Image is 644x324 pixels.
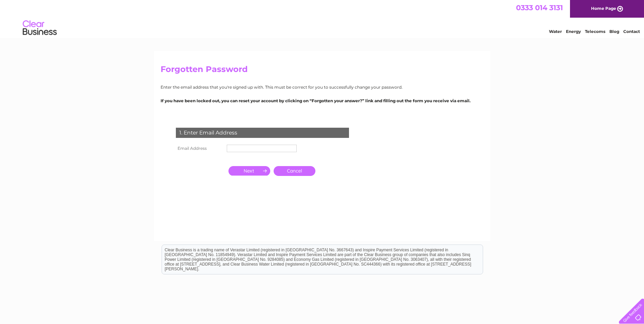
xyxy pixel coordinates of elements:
img: logo.png [22,18,57,38]
th: Email Address [174,143,225,154]
div: Clear Business is a trading name of Verastar Limited (registered in [GEOGRAPHIC_DATA] No. 3667643... [162,4,483,33]
a: Telecoms [585,29,605,34]
a: 0333 014 3131 [516,3,563,12]
a: Blog [609,29,619,34]
a: Energy [566,29,581,34]
a: Cancel [274,166,315,176]
h2: Forgotten Password [161,65,484,77]
div: 1. Enter Email Address [176,128,349,138]
a: Contact [623,29,640,34]
p: Enter the email address that you're signed up with. This must be correct for you to successfully ... [161,84,484,90]
a: Water [549,29,562,34]
p: If you have been locked out, you can reset your account by clicking on “Forgotten your answer?” l... [161,97,484,104]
